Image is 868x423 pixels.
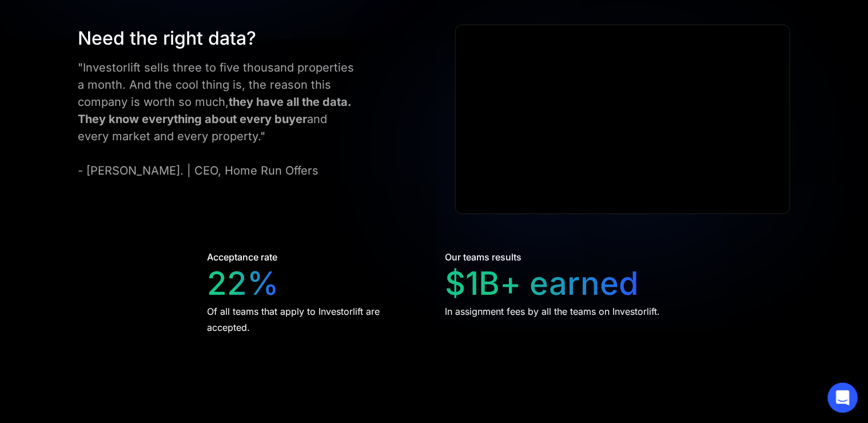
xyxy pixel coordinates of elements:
div: Open Intercom Messenger [828,383,858,413]
div: Our teams results [445,250,522,264]
div: Of all teams that apply to Investorlift are accepted. [207,303,424,335]
strong: they have all the data. They know everything about every buyer [78,95,351,126]
div: 22% [207,264,279,303]
div: Need the right data? [78,25,361,52]
div: $1B+ earned [445,264,639,303]
iframe: Ryan Pineda | Testimonial [456,25,790,214]
div: In assignment fees by all the teams on Investorlift. [445,303,660,319]
div: "Investorlift sells three to five thousand properties a month. And the cool thing is, the reason ... [78,59,361,179]
div: Acceptance rate [207,250,277,264]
